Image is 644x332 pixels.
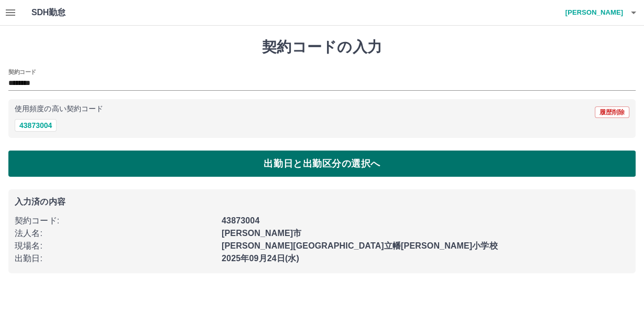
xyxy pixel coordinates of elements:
[15,119,57,132] button: 43873004
[15,227,215,240] p: 法人名 :
[8,151,636,177] button: 出勤日と出勤区分の選択へ
[222,254,299,263] b: 2025年09月24日(水)
[595,106,629,118] button: 履歴削除
[15,198,629,206] p: 入力済の内容
[15,105,103,113] p: 使用頻度の高い契約コード
[15,252,215,265] p: 出勤日 :
[15,215,215,227] p: 契約コード :
[222,216,259,225] b: 43873004
[8,38,636,56] h1: 契約コードの入力
[222,241,498,250] b: [PERSON_NAME][GEOGRAPHIC_DATA]立幡[PERSON_NAME]小学校
[8,68,36,76] h2: 契約コード
[222,229,301,238] b: [PERSON_NAME]市
[15,240,215,252] p: 現場名 :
